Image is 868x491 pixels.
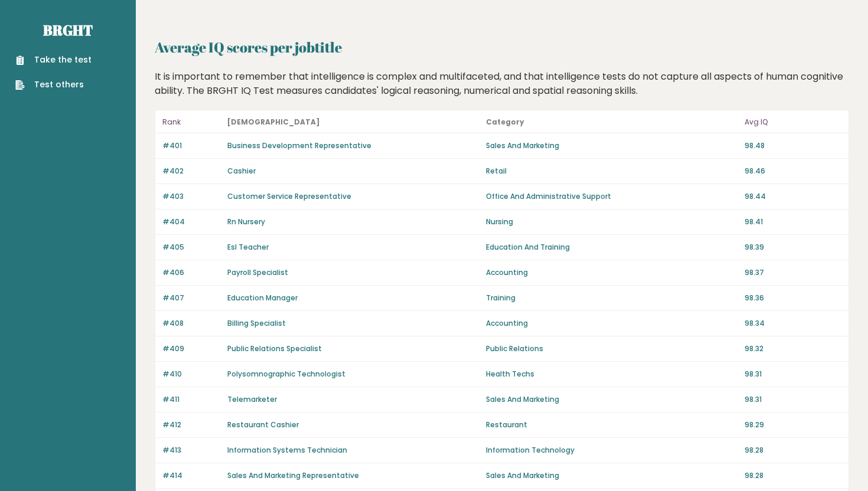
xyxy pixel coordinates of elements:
[227,394,277,404] a: Telemarketer
[15,54,92,66] a: Take the test
[745,191,841,202] p: 98.44
[745,242,841,253] p: 98.39
[745,318,841,329] p: 98.34
[162,394,220,405] p: #411
[745,470,841,481] p: 98.28
[745,293,841,303] p: 98.36
[162,140,220,151] p: #401
[162,267,220,278] p: #406
[486,191,738,202] p: Office And Administrative Support
[745,445,841,456] p: 98.28
[486,217,738,227] p: Nursing
[486,420,738,430] p: Restaurant
[227,470,359,480] a: Sales And Marketing Representative
[155,37,849,58] h2: Average IQ scores per jobtitle
[162,318,220,329] p: #408
[486,293,738,303] p: Training
[745,343,841,354] p: 98.32
[486,394,738,405] p: Sales And Marketing
[227,191,351,201] a: Customer Service Representative
[227,369,345,379] a: Polysomnographic Technologist
[227,343,322,353] a: Public Relations Specialist
[227,267,288,277] a: Payroll Specialist
[486,117,524,127] b: Category
[162,420,220,430] p: #412
[162,115,220,129] p: Rank
[745,115,841,129] p: Avg IQ
[486,267,738,278] p: Accounting
[486,445,738,456] p: Information Technology
[162,293,220,303] p: #407
[486,166,738,176] p: Retail
[162,217,220,227] p: #404
[745,166,841,176] p: 98.46
[162,242,220,253] p: #405
[745,217,841,227] p: 98.41
[227,318,286,328] a: Billing Specialist
[745,394,841,405] p: 98.31
[227,117,320,127] b: [DEMOGRAPHIC_DATA]
[745,420,841,430] p: 98.29
[486,242,738,253] p: Education And Training
[15,78,92,91] a: Test others
[745,140,841,151] p: 98.48
[486,318,738,329] p: Accounting
[486,470,738,481] p: Sales And Marketing
[227,140,371,150] a: Business Development Representative
[227,420,299,430] a: Restaurant Cashier
[151,70,854,98] div: It is important to remember that intelligence is complex and multifaceted, and that intelligence ...
[227,242,269,252] a: Esl Teacher
[162,445,220,456] p: #413
[486,343,738,354] p: Public Relations
[745,267,841,278] p: 98.37
[227,445,347,455] a: Information Systems Technician
[162,369,220,379] p: #410
[162,166,220,176] p: #402
[227,166,256,176] a: Cashier
[227,217,265,227] a: Rn Nursery
[162,343,220,354] p: #409
[745,369,841,379] p: 98.31
[43,21,93,40] a: Brght
[227,293,298,303] a: Education Manager
[162,470,220,481] p: #414
[162,191,220,202] p: #403
[486,140,738,151] p: Sales And Marketing
[486,369,738,379] p: Health Techs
